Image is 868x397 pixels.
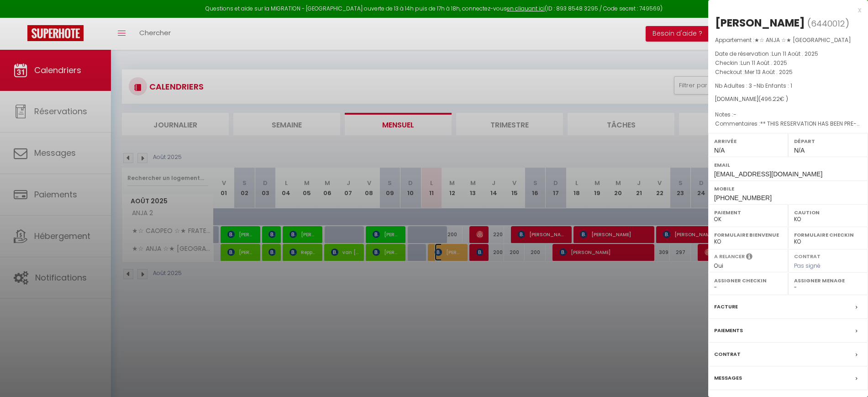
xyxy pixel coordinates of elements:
label: Messages [714,373,742,383]
label: Arrivée [714,137,782,146]
label: Contrat [714,349,741,359]
label: Caution [794,208,862,217]
label: Mobile [714,184,862,193]
span: ( € ) [758,95,788,103]
p: Date de réservation : [715,49,861,58]
label: Paiements [714,326,743,335]
label: Formulaire Checkin [794,230,862,239]
span: - [733,111,736,118]
p: Commentaires : [715,119,861,128]
span: Nb Enfants : 1 [757,82,792,90]
span: [PHONE_NUMBER] [714,194,772,201]
p: Checkout : [715,68,861,77]
span: Mer 13 Août . 2025 [745,68,793,76]
span: Pas signé [794,262,821,270]
div: [PERSON_NAME] [715,16,805,30]
span: N/A [794,147,805,154]
i: Sélectionner OUI si vous souhaiter envoyer les séquences de messages post-checkout [746,253,752,263]
label: Départ [794,137,862,146]
span: 496.22 [761,95,780,103]
span: ( ) [807,17,849,30]
label: Assigner Checkin [714,276,782,285]
label: Email [714,160,862,169]
p: Notes : [715,110,861,119]
span: ★☆ ANJA ☆★ [GEOGRAPHIC_DATA] [754,36,851,44]
label: Formulaire Bienvenue [714,230,782,239]
span: Lun 11 Août . 2025 [772,50,818,58]
div: x [708,5,861,16]
p: Checkin : [715,58,861,68]
label: Facture [714,302,738,312]
label: A relancer [714,253,745,260]
span: [EMAIL_ADDRESS][DOMAIN_NAME] [714,170,822,178]
div: [DOMAIN_NAME] [715,95,861,104]
span: N/A [714,147,725,154]
span: Nb Adultes : 3 - [715,82,792,90]
label: Assigner Menage [794,276,862,285]
label: Paiement [714,208,782,217]
label: Contrat [794,253,821,259]
span: 6440012 [811,18,845,29]
p: Appartement : [715,36,861,45]
span: Lun 11 Août . 2025 [741,59,787,67]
